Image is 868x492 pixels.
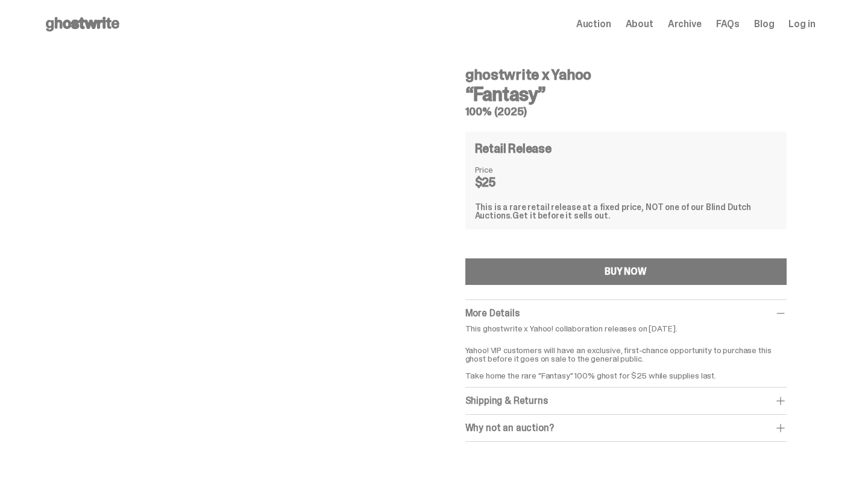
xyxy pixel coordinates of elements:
a: Log in [788,19,815,29]
h4: Retail Release [475,142,552,155]
a: FAQs [716,19,740,29]
div: BUY NOW [605,267,647,276]
button: BUY NOW [465,258,787,285]
div: This is a rare retail release at a fixed price, NOT one of our Blind Dutch Auctions. [475,203,777,220]
a: Blog [754,19,774,29]
h3: “Fantasy” [465,85,787,104]
h5: 100% (2025) [465,106,787,117]
dt: Price [475,165,535,174]
h4: ghostwrite x Yahoo [465,68,787,82]
p: Yahoo! VIP customers will have an exclusive, first-chance opportunity to purchase this ghost befo... [465,337,787,380]
dd: $25 [475,176,535,188]
span: Get it before it sells out. [512,210,610,221]
a: Auction [576,19,611,29]
div: Shipping & Returns [465,395,787,407]
div: Why not an auction? [465,422,787,434]
a: Archive [668,19,702,29]
p: This ghostwrite x Yahoo! collaboration releases on [DATE]. [465,324,787,333]
span: More Details [465,307,520,319]
a: About [626,19,653,29]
